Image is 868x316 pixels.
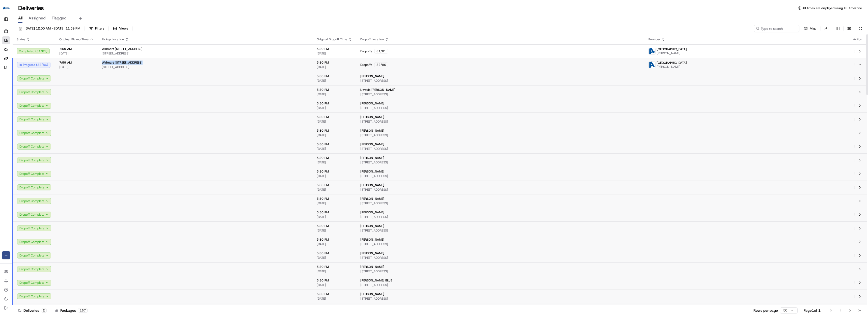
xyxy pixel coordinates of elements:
span: Assigned [29,15,46,21]
a: Powered byPylon [36,85,61,89]
button: Dropoff Complete [17,184,51,190]
button: Views [111,25,130,32]
span: [STREET_ADDRESS] [360,147,640,151]
span: 5:30 PM [317,47,352,51]
span: [STREET_ADDRESS] [360,79,640,83]
div: Packages [55,308,88,313]
span: [STREET_ADDRESS] [360,269,640,273]
span: 5:30 PM [317,183,352,187]
span: Dropoff Location [360,37,384,41]
span: [STREET_ADDRESS] [360,120,640,124]
span: [PERSON_NAME] [657,51,687,55]
button: Dropoff Complete [17,75,51,81]
span: [PERSON_NAME] [657,65,687,69]
span: Original Dropoff Time [317,37,347,41]
span: [STREET_ADDRESS] [360,215,640,219]
span: [PERSON_NAME] [360,142,384,146]
img: ActionCourier.png [649,62,655,68]
p: Rows per page [753,308,778,313]
span: 5:30 PM [317,156,352,160]
div: Action [852,37,863,41]
button: Map [801,25,819,32]
button: Go Action Courier [2,2,10,14]
span: 5:30 PM [317,210,352,214]
span: Pickup Location [102,37,124,41]
span: [DATE] [317,79,352,83]
img: 1736555255976-a54dd68f-1ca7-489b-9aae-adbdc363a1c4 [5,48,14,57]
span: [DATE] [317,120,352,124]
span: Dropoffs [360,49,372,53]
span: 7:59 AM [59,61,94,65]
span: [DATE] [317,201,352,205]
button: Dropoff Complete [17,252,51,258]
span: Filters [95,26,104,31]
a: 📗Knowledge Base [3,71,41,80]
span: [DATE] [317,242,352,246]
span: Knowledge Base [10,73,39,78]
a: 💻API Documentation [41,71,83,80]
span: Status [17,37,25,41]
span: 7:59 AM [59,47,94,51]
span: [PERSON_NAME] [360,115,384,119]
span: [STREET_ADDRESS] [102,51,309,55]
span: Pylon [50,85,61,89]
span: [DATE] 12:00 AM - [DATE] 11:59 PM [24,26,80,31]
span: [GEOGRAPHIC_DATA] [657,61,687,65]
span: Litravis [PERSON_NAME] [360,88,395,92]
span: [STREET_ADDRESS] [360,160,640,164]
span: Views [119,26,128,31]
button: Dropoff Complete [17,171,51,177]
span: [DATE] [317,51,352,55]
span: API Documentation [48,73,81,78]
button: Dropoff Complete [17,212,51,218]
span: [PERSON_NAME] [360,251,384,255]
div: We're available if you need us! [17,53,64,57]
span: 5:30 PM [317,292,352,296]
span: Original Pickup Time [59,37,89,41]
span: [DATE] [317,160,352,164]
div: 81 / 81 [374,49,388,53]
button: Dropoff Complete [17,280,51,286]
span: [PERSON_NAME] [360,74,384,78]
span: 5:30 PM [317,224,352,228]
div: Deliveries [18,308,47,313]
div: 167 [78,308,88,313]
span: [DATE] [317,228,352,233]
button: Dropoff Complete [17,116,51,122]
button: Dropoff Complete [17,157,51,163]
button: Dropoff Complete [17,130,51,136]
span: [PERSON_NAME] [360,197,384,201]
p: Welcome 👋 [5,20,92,28]
span: 5:30 PM [317,169,352,174]
img: ActionCourier.png [649,48,655,54]
span: [PERSON_NAME] [360,101,384,105]
div: 2 [41,308,47,313]
span: 5:30 PM [317,251,352,255]
input: Clear [13,33,83,38]
div: Page 1 of 1 [804,308,821,313]
span: Walmart [STREET_ADDRESS] [102,61,143,65]
span: [STREET_ADDRESS] [360,106,640,110]
button: Dropoff Complete [17,225,51,231]
span: [DATE] [317,188,352,192]
span: 5:30 PM [317,142,352,146]
span: [PERSON_NAME] [360,210,384,214]
span: [DATE] [317,256,352,260]
span: [STREET_ADDRESS] [102,65,309,69]
span: Walmart [STREET_ADDRESS] [102,47,143,51]
span: [DATE] [317,106,352,110]
span: [PERSON_NAME] [360,265,384,269]
button: Dropoff Complete [17,198,51,204]
span: [DATE] [59,51,94,55]
button: Dropoff Complete [17,293,51,299]
button: Refresh [857,25,864,32]
span: [STREET_ADDRESS] [360,228,640,233]
button: Dropoff Complete [17,239,51,245]
span: Provider [648,37,660,41]
span: [GEOGRAPHIC_DATA] [657,47,687,51]
span: [STREET_ADDRESS] [360,92,640,96]
span: [PERSON_NAME] [360,169,384,174]
span: [DATE] [317,133,352,137]
span: 5:30 PM [317,238,352,242]
button: Dropoff Complete [17,89,51,95]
